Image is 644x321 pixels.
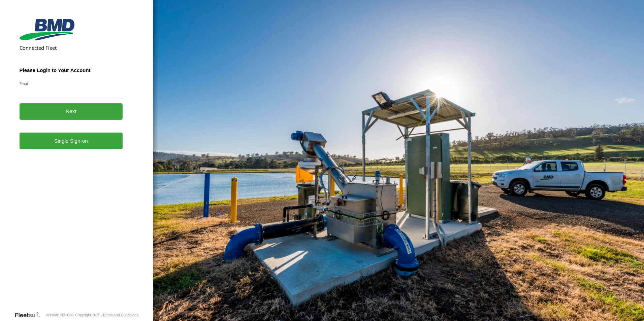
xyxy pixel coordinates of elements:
div: © Copyright 2025 - [71,313,138,317]
div: Version: 305.03 [45,313,71,317]
a: Visit our Website [14,312,45,318]
button: Next [20,103,123,120]
h2: Connected Fleet [20,44,123,51]
img: BMD [20,19,74,40]
h3: Please Login to Your Account [20,67,123,73]
a: Terms and Conditions [102,313,138,317]
a: Single Sign-on [20,133,123,149]
label: Email [20,81,123,86]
